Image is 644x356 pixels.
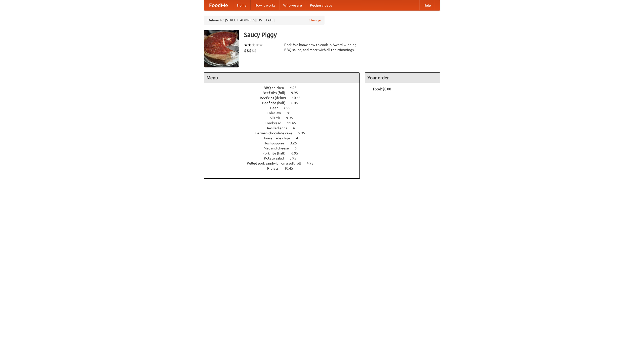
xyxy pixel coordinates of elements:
span: 4 [296,136,303,140]
span: Devilled eggs [265,126,292,130]
h4: Menu [204,73,359,83]
span: Potato salad [264,156,289,160]
span: BBQ chicken [264,86,289,90]
span: 3.25 [290,141,302,145]
li: $ [249,48,252,53]
span: Beer [270,106,283,110]
a: German chocolate cake 5.95 [255,131,314,135]
span: Beef ribs (delux) [260,96,291,100]
a: Mac and cheese 6 [264,146,306,150]
a: Who we are [279,0,306,10]
a: Pulled pork sandwich on a soft roll 4.95 [247,161,323,165]
div: Deliver to: [STREET_ADDRESS][US_STATE] [204,16,325,25]
h3: Saucy Piggy [244,30,440,40]
span: Beef ribs (half) [262,101,291,105]
span: Housemade chips [262,136,295,140]
a: Riblets 10.45 [267,166,302,170]
span: Pork ribs (half) [262,151,291,155]
a: Devilled eggs 4 [265,126,304,130]
span: 7.55 [284,106,295,110]
span: 9.95 [291,91,303,95]
a: Beef ribs (delux) 10.45 [260,96,310,100]
span: 10.45 [292,96,306,100]
span: 4.95 [307,161,318,165]
a: Hushpuppies 3.25 [264,141,306,145]
a: Coleslaw 8.95 [267,111,303,115]
span: 3.95 [290,156,301,160]
span: Mac and cheese [264,146,294,150]
span: 6 [295,146,302,150]
span: 5.95 [298,131,310,135]
a: Help [419,0,435,10]
li: ★ [252,42,255,48]
a: Recipe videos [306,0,336,10]
span: Pulled pork sandwich on a soft roll [247,161,306,165]
a: Home [233,0,251,10]
span: 4.95 [290,86,302,90]
span: 6.45 [291,101,303,105]
span: Collards [267,116,285,120]
a: Potato salad 3.95 [264,156,306,160]
span: Riblets [267,166,284,170]
a: Cornbread 11.45 [265,121,305,125]
li: ★ [248,42,252,48]
span: 11.45 [287,121,301,125]
a: Housemade chips 4 [262,136,307,140]
span: 8.95 [287,111,299,115]
li: $ [252,48,254,53]
span: 9.95 [286,116,298,120]
div: Pork. We know how to cook it. Award-winning BBQ sauce, and meat with all the trimmings. [284,42,360,52]
a: Collards 9.95 [267,116,302,120]
img: angular.jpg [204,30,239,67]
span: Coleslaw [267,111,286,115]
a: Change [309,18,321,23]
a: Beef ribs (half) 6.45 [262,101,307,105]
li: $ [247,48,249,53]
a: FoodMe [204,0,233,10]
li: ★ [259,42,263,48]
span: Beef ribs (full) [263,91,290,95]
span: 4 [293,126,300,130]
li: $ [244,48,247,53]
span: German chocolate cake [255,131,297,135]
span: Cornbread [265,121,286,125]
b: Total: $0.00 [373,87,391,91]
a: How it works [251,0,279,10]
span: 10.45 [284,166,298,170]
a: BBQ chicken 4.95 [264,86,306,90]
a: Beef ribs (full) 9.95 [263,91,307,95]
span: 6.95 [291,151,303,155]
li: ★ [244,42,248,48]
h4: Your order [365,73,440,83]
a: Pork ribs (half) 6.95 [262,151,307,155]
a: Beer 7.55 [270,106,300,110]
span: Hushpuppies [264,141,289,145]
li: $ [254,48,257,53]
li: ★ [255,42,259,48]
